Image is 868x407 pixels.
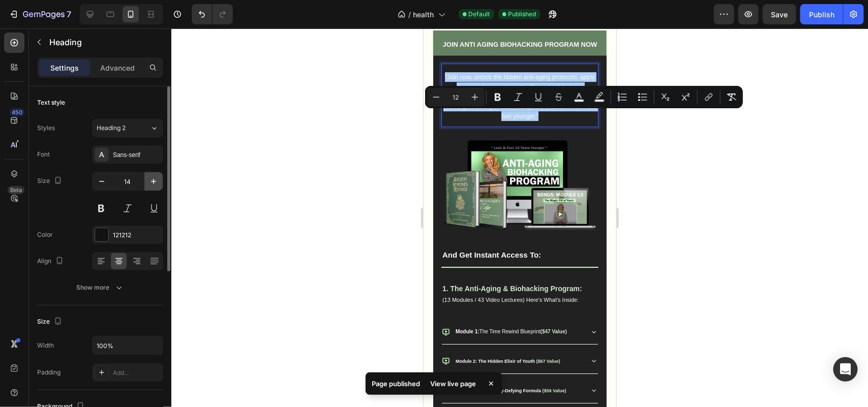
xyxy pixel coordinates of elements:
[469,10,490,19] span: Default
[37,368,61,377] div: Padding
[37,278,163,297] button: Show more
[771,10,788,19] span: Save
[49,36,159,48] p: Heading
[113,368,161,378] div: Add...
[508,10,536,19] span: Published
[113,150,161,160] div: Sans-serif
[37,123,55,133] div: Styles
[77,283,124,293] div: Show more
[372,379,420,389] p: Page published
[97,123,126,133] span: Heading 2
[37,98,65,107] div: Text style
[67,8,71,20] p: 7
[424,28,616,407] iframe: Design area
[37,174,64,188] div: Size
[37,150,50,159] div: Font
[37,230,53,239] div: Color
[100,62,135,73] p: Advanced
[8,186,24,194] div: Beta
[37,255,66,268] div: Align
[4,4,76,24] button: 7
[833,357,858,382] div: Open Intercom Messenger
[113,231,161,240] div: 121212
[809,9,834,20] div: Publish
[10,108,24,116] div: 450
[37,315,64,329] div: Size
[424,377,482,391] div: View live page
[92,119,163,137] button: Heading 2
[37,341,54,350] div: Width
[409,9,411,20] span: /
[800,4,843,24] button: Publish
[50,62,79,73] p: Settings
[425,86,743,108] div: Editor contextual toolbar
[413,9,434,20] span: health
[192,4,233,24] div: Undo/Redo
[763,4,796,24] button: Save
[93,336,163,355] input: Auto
